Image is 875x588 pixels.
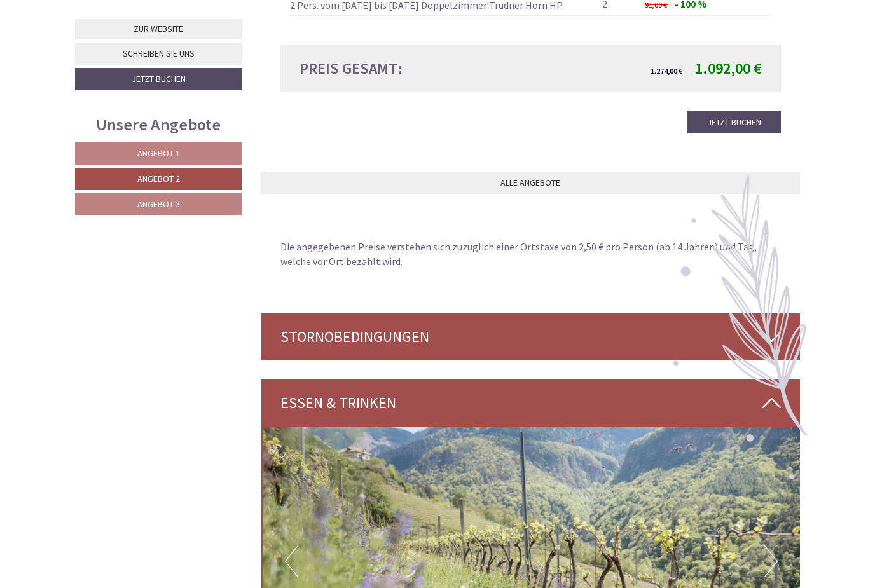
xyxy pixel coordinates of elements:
[75,68,242,90] a: Jetzt buchen
[75,19,242,39] a: Zur Website
[687,111,781,133] a: Jetzt buchen
[280,240,782,269] p: Die angegebenen Preise verstehen sich zuzüglich einer Ortstaxe von 2,50 € pro Person (ab 14 Jahre...
[227,10,273,31] div: [DATE]
[19,62,196,71] small: 17:44
[695,58,762,78] span: 1.092,00 €
[137,173,180,184] span: Angebot 2
[261,313,801,360] div: Stornobedingungen
[285,545,298,577] button: Previous
[764,545,778,577] button: Next
[261,172,801,194] a: ALLE ANGEBOTE
[651,66,682,76] span: 1.274,00 €
[261,379,801,427] div: Essen & Trinken
[75,113,242,136] div: Unsere Angebote
[431,335,500,357] button: Senden
[75,43,242,65] a: Schreiben Sie uns
[19,37,196,47] div: Naturhotel Waldheim
[137,147,180,159] span: Angebot 1
[290,58,531,79] div: Preis gesamt:
[137,198,180,210] span: Angebot 3
[10,34,202,73] div: Guten Tag, wie können wir Ihnen helfen?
